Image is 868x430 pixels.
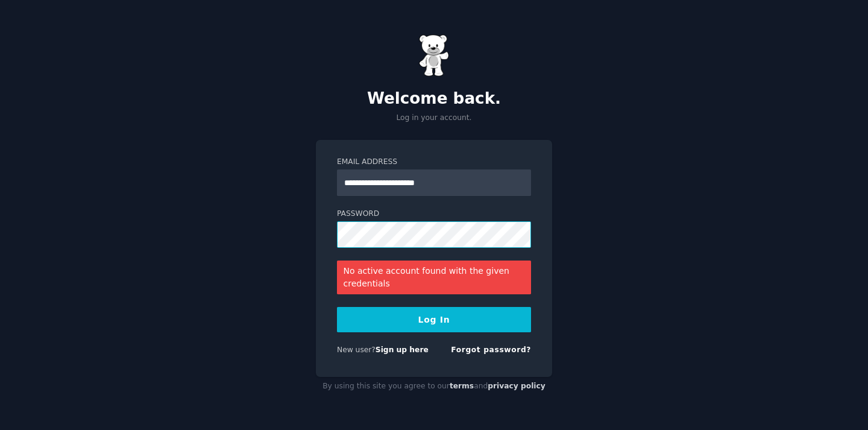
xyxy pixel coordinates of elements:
button: Log In [337,307,531,332]
img: Gummy Bear [419,34,449,77]
span: New user? [337,346,376,354]
label: Email Address [337,157,531,168]
label: Password [337,209,531,220]
h2: Welcome back. [316,89,552,109]
div: No active account found with the given credentials [337,261,531,294]
a: privacy policy [488,382,546,390]
a: Forgot password? [451,346,531,354]
a: terms [450,382,474,390]
p: Log in your account. [316,113,552,124]
a: Sign up here [376,346,429,354]
div: By using this site you agree to our and [316,377,552,396]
